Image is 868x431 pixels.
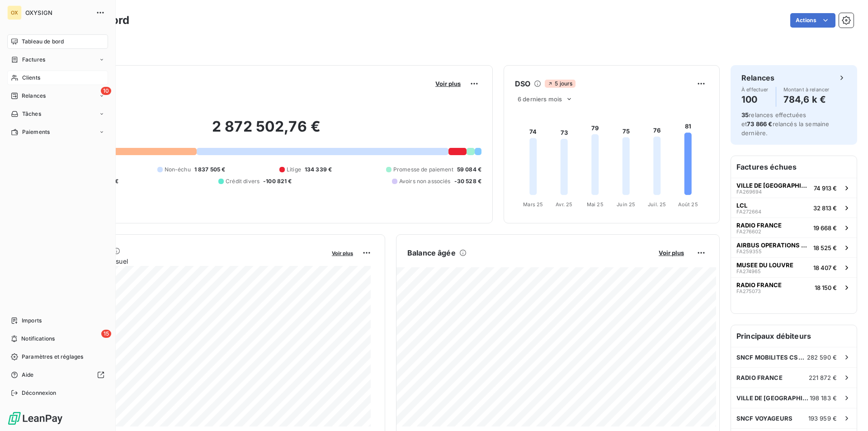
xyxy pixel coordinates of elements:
span: LCL [736,202,747,209]
span: Montant à relancer [783,87,830,92]
span: FA272664 [736,209,761,214]
span: RADIO FRANCE [736,222,782,229]
a: 10Relances [7,89,108,103]
button: RADIO FRANCEFA27507318 150 € [731,277,857,297]
span: Imports [22,317,42,325]
span: À effectuer [741,87,769,92]
span: 198 183 € [810,394,837,402]
span: 5 jours [545,80,575,88]
span: Notifications [21,335,55,343]
span: Paiements [22,128,50,136]
button: VILLE DE [GEOGRAPHIC_DATA]FA26969474 913 € [731,178,857,198]
span: Voir plus [659,249,684,256]
span: -100 821 € [263,177,292,185]
tspan: Août 25 [678,201,698,208]
span: 134 339 € [305,166,332,174]
span: 6 derniers mois [518,95,562,103]
span: 35 [741,111,749,118]
a: Tâches [7,107,108,121]
button: Voir plus [329,249,356,257]
span: FA276602 [736,229,761,234]
span: 32 813 € [813,204,837,212]
span: Promesse de paiement [393,166,453,174]
span: 10 [101,87,111,95]
span: 15 [101,330,111,338]
span: SNCF VOYAGEURS [736,415,793,422]
span: Litige [287,166,301,174]
span: MUSEE DU LOUVRE [736,261,793,269]
iframe: Intercom live chat [837,400,859,422]
div: OX [7,5,22,20]
span: 18 150 € [815,284,837,291]
span: 18 525 € [813,244,837,251]
span: FA259355 [736,249,762,254]
button: Voir plus [433,80,463,88]
h6: Principaux débiteurs [731,325,857,347]
span: 193 959 € [808,415,837,422]
span: 74 913 € [814,185,837,192]
span: RADIO FRANCE [736,281,782,289]
span: 282 590 € [807,354,837,361]
h6: Factures échues [731,156,857,178]
span: VILLE DE [GEOGRAPHIC_DATA] [736,182,810,189]
span: 19 668 € [813,224,837,232]
span: Paramètres et réglages [22,353,83,361]
span: 73 866 € [747,120,772,128]
h6: DSO [515,78,530,89]
button: AIRBUS OPERATIONS GMBHFA25935518 525 € [731,237,857,257]
button: RADIO FRANCEFA27660219 668 € [731,218,857,237]
a: Factures [7,52,108,67]
h6: Balance âgée [407,247,456,258]
span: SNCF MOBILITES CSP CFO [736,354,807,361]
span: Voir plus [435,80,461,87]
span: 221 872 € [809,374,837,381]
span: FA275073 [736,289,761,294]
span: FA274965 [736,269,761,274]
a: Paiements [7,125,108,139]
h2: 2 872 502,76 € [51,118,481,145]
span: Factures [22,56,45,64]
span: Avoirs non associés [399,177,451,185]
h6: Relances [741,72,774,83]
span: Clients [22,74,40,82]
h4: 100 [741,92,769,107]
span: -30 528 € [454,177,481,185]
a: Paramètres et réglages [7,350,108,364]
a: Tableau de bord [7,34,108,49]
span: VILLE DE [GEOGRAPHIC_DATA] [736,394,810,402]
button: Voir plus [656,249,687,257]
span: Non-échu [165,166,191,174]
button: MUSEE DU LOUVREFA27496518 407 € [731,257,857,277]
a: Aide [7,368,108,382]
a: Imports [7,313,108,328]
tspan: Juin 25 [617,201,635,208]
button: Actions [790,13,835,28]
tspan: Mai 25 [587,201,604,208]
span: 18 407 € [813,264,837,271]
span: 1 837 505 € [194,166,226,174]
span: OXYSIGN [25,9,90,16]
img: Logo LeanPay [7,411,63,426]
tspan: Juil. 25 [648,201,666,208]
h4: 784,6 k € [783,92,830,107]
span: Voir plus [332,250,353,256]
span: Chiffre d'affaires mensuel [51,256,325,266]
a: Clients [7,71,108,85]
span: FA269694 [736,189,762,194]
span: RADIO FRANCE [736,374,783,381]
span: Tâches [22,110,41,118]
span: Aide [22,371,34,379]
tspan: Mars 25 [523,201,543,208]
span: Crédit divers [226,177,259,185]
span: Déconnexion [22,389,57,397]
span: 59 084 € [457,166,481,174]
span: Tableau de bord [22,38,64,46]
tspan: Avr. 25 [556,201,572,208]
span: Relances [22,92,46,100]
button: LCLFA27266432 813 € [731,198,857,218]
span: relances effectuées et relancés la semaine dernière. [741,111,829,137]
span: AIRBUS OPERATIONS GMBH [736,242,810,249]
